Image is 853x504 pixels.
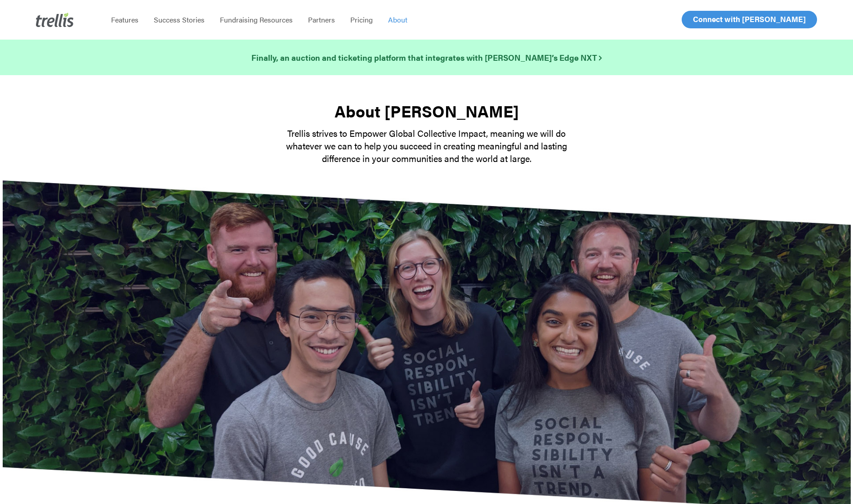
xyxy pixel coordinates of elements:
[220,14,293,25] span: Fundraising Resources
[146,15,212,24] a: Success Stories
[388,14,407,25] span: About
[380,15,415,24] a: About
[308,14,335,25] span: Partners
[36,13,74,27] img: Trellis
[111,14,138,25] span: Features
[300,15,343,24] a: Partners
[350,14,373,25] span: Pricing
[212,15,300,24] a: Fundraising Resources
[335,99,519,122] strong: About [PERSON_NAME]
[693,13,806,24] span: Connect with [PERSON_NAME]
[103,15,146,24] a: Features
[343,15,380,24] a: Pricing
[251,51,602,64] a: Finally, an auction and ticketing platform that integrates with [PERSON_NAME]’s Edge NXT
[154,14,205,25] span: Success Stories
[269,127,584,165] p: Trellis strives to Empower Global Collective Impact, meaning we will do whatever we can to help y...
[251,52,602,63] strong: Finally, an auction and ticketing platform that integrates with [PERSON_NAME]’s Edge NXT
[682,11,817,28] a: Connect with [PERSON_NAME]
